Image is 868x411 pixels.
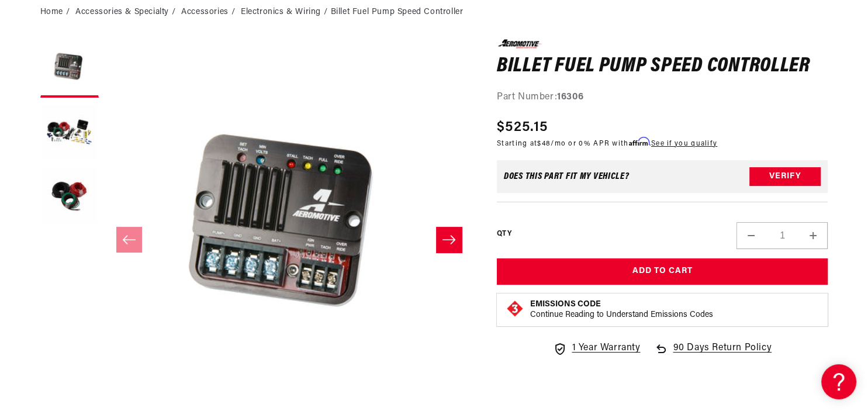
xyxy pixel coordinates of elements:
[497,57,828,76] h1: Billet Fuel Pump Speed Controller
[553,341,640,356] a: 1 Year Warranty
[181,6,229,19] a: Accessories
[504,172,630,181] div: Does This part fit My vehicle?
[116,227,142,253] button: Slide left
[40,168,99,226] button: Load image 3 in gallery view
[537,140,551,147] span: $48
[506,299,524,318] img: Emissions code
[331,6,464,19] li: Billet Fuel Pump Speed Controller
[497,229,511,239] label: QTY
[749,167,821,186] button: Verify
[530,300,601,309] strong: Emissions Code
[530,299,713,320] button: Emissions CodeContinue Reading to Understand Emissions Codes
[497,138,717,149] p: Starting at /mo or 0% APR with .
[651,140,717,147] a: See if you qualify - Learn more about Affirm Financing (opens in modal)
[497,258,828,285] button: Add to Cart
[40,103,99,162] button: Load image 2 in gallery view
[497,90,828,105] div: Part Number:
[436,227,462,253] button: Slide right
[557,92,583,102] strong: 16306
[40,39,99,98] button: Load image 1 in gallery view
[75,6,178,19] li: Accessories & Specialty
[40,6,828,19] nav: breadcrumbs
[241,6,321,19] a: Electronics & Wiring
[654,341,772,368] a: 90 Days Return Policy
[497,117,548,138] span: $525.15
[673,341,772,368] span: 90 Days Return Policy
[572,341,640,356] span: 1 Year Warranty
[530,310,713,320] p: Continue Reading to Understand Emissions Codes
[40,6,63,19] a: Home
[629,137,649,146] span: Affirm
